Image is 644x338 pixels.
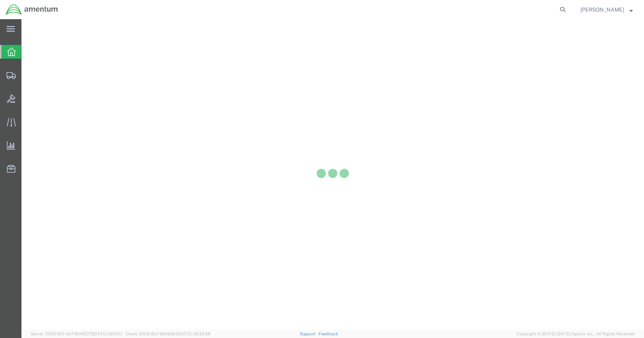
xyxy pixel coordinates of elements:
span: Client: 2025.18.0-9839db4 [125,331,210,336]
span: Copyright © [DATE]-[DATE] Agistix Inc., All Rights Reserved [517,331,635,337]
button: [PERSON_NAME] [580,5,633,14]
span: [DATE] 09:51:11 [93,331,122,336]
span: William Glazer [580,5,624,14]
span: Server: 2025.18.0-dd719145275 [31,331,122,336]
a: Feedback [319,331,338,336]
a: Support [300,331,319,336]
span: [DATE] 09:32:48 [178,331,210,336]
img: logo [5,4,58,15]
